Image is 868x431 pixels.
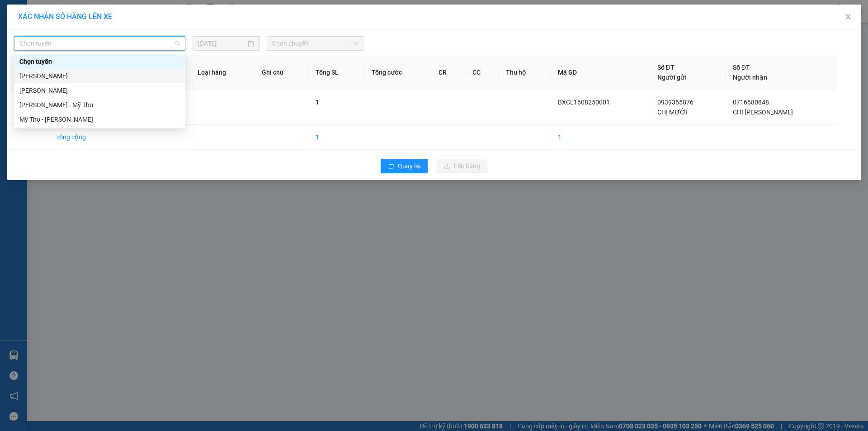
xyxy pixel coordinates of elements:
[19,100,180,110] div: [PERSON_NAME] - Mỹ Tho
[657,99,693,106] span: 0939365876
[558,99,610,106] span: BXCL1608250001
[86,28,178,39] div: CHỊ [PERSON_NAME]
[8,53,80,85] span: ÁO CƯỚI PHI LONG
[9,90,49,125] td: 1
[8,29,80,40] div: CÔ MỸ
[18,12,112,21] span: XÁC NHẬN SỐ HÀNG LÊN XE
[19,85,180,95] div: [PERSON_NAME]
[49,125,115,150] td: Tổng cộng
[844,13,852,20] span: close
[388,163,394,170] span: rollback
[8,8,80,29] div: BX [PERSON_NAME]
[835,5,861,30] button: Close
[14,83,185,98] div: Hồ Chí Minh - Cao Lãnh
[14,98,185,112] div: Cao Lãnh - Mỹ Tho
[308,125,364,150] td: 1
[437,159,487,173] button: uploadLên hàng
[8,40,80,53] div: 0373108661
[19,57,180,66] div: Chọn tuyến
[733,64,750,71] span: Số ĐT
[398,161,420,171] span: Quay lại
[14,112,185,127] div: Mỹ Tho - Cao Lãnh
[9,55,49,90] th: STT
[657,109,688,116] span: CHỊ MƯỜI
[19,37,180,50] span: Chọn tuyến
[86,8,178,28] div: [GEOGRAPHIC_DATA]
[14,54,185,69] div: Chọn tuyến
[8,9,22,18] span: Gửi:
[551,125,650,150] td: 1
[19,114,180,124] div: Mỹ Tho - [PERSON_NAME]
[86,39,178,52] div: 0981363530
[733,109,793,116] span: CHỊ [PERSON_NAME]
[190,55,255,90] th: Loại hàng
[657,74,686,81] span: Người gửi
[198,38,246,48] input: 16/08/2025
[381,159,428,173] button: rollbackQuay lại
[316,99,319,106] span: 1
[272,37,358,50] span: Chọn chuyến
[657,64,675,71] span: Số ĐT
[551,55,650,90] th: Mã GD
[19,71,180,81] div: [PERSON_NAME]
[86,8,108,17] span: Nhận:
[8,58,21,67] span: DĐ:
[14,69,185,83] div: Cao Lãnh - Hồ Chí Minh
[733,74,767,81] span: Người nhận
[733,99,769,106] span: 0716680848
[499,55,551,90] th: Thu hộ
[364,55,431,90] th: Tổng cước
[255,55,308,90] th: Ghi chú
[431,55,465,90] th: CR
[308,55,364,90] th: Tổng SL
[465,55,499,90] th: CC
